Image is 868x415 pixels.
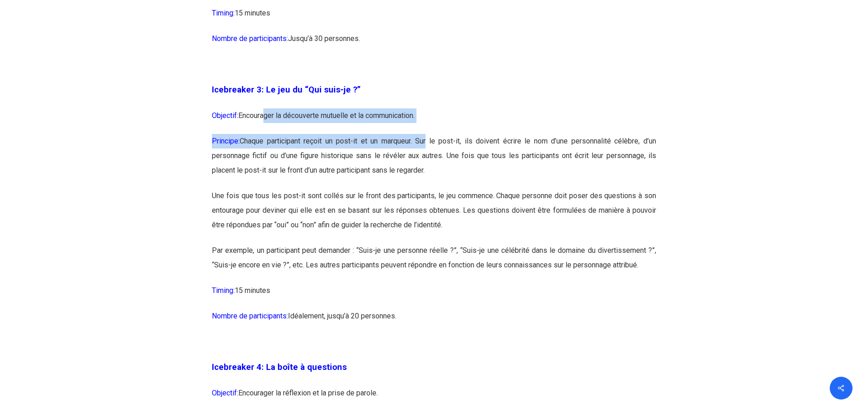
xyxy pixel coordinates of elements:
span: Icebreaker 4: La boîte à questions [212,362,347,372]
p: 15 minutes [212,6,656,31]
p: Une fois que tous les post-it sont collés sur le front des participants, le jeu commence. Chaque ... [212,189,656,243]
span: Nombre de participants: [212,312,288,320]
span: Objectif: [212,389,238,397]
span: Timing: [212,286,235,295]
p: Idéalement, jusqu’à 20 personnes. [212,309,656,334]
span: Timing: [212,9,235,17]
p: Par exemple, un participant peut demander : “Suis-je une personne réelle ?”, “Suis-je une célébri... [212,243,656,283]
span: Objectif: [212,111,238,120]
span: Principe: [212,137,240,145]
p: Jusqu’à 30 personnes. [212,31,656,57]
p: Chaque participant reçoit un post-it et un marqueur. Sur le post-it, ils doivent écrire le nom d’... [212,134,656,189]
p: Encourager la découverte mutuelle et la communication. [212,108,656,134]
span: Nombre de participants: [212,34,288,43]
p: 15 minutes [212,283,656,309]
span: Icebreaker 3: Le jeu du “Qui suis-je ?” [212,85,361,95]
p: Encourager la réflexion et la prise de parole. [212,386,656,411]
